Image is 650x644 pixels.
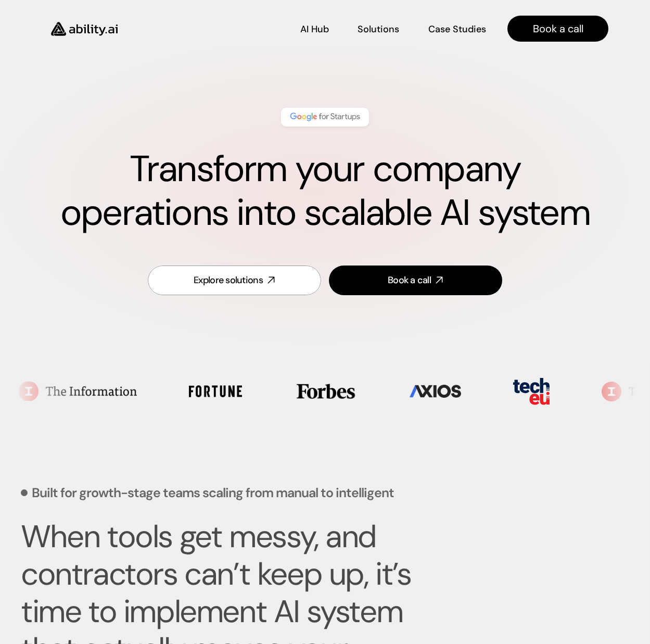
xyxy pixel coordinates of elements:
[358,20,399,38] a: Solutions
[42,147,608,235] h1: Transform your company operations into scalable AI system
[300,20,329,38] a: AI Hub
[388,274,431,287] div: Book a call
[300,23,329,36] p: AI Hub
[132,16,608,42] nav: Main navigation
[194,274,263,287] div: Explore solutions
[32,486,394,499] p: Built for growth-stage teams scaling from manual to intelligent
[329,266,502,295] a: Book a call
[148,266,321,295] a: Explore solutions
[507,16,608,42] a: Book a call
[428,23,486,36] p: Case Studies
[533,21,583,36] p: Book a call
[428,20,487,38] a: Case Studies
[358,23,399,36] p: Solutions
